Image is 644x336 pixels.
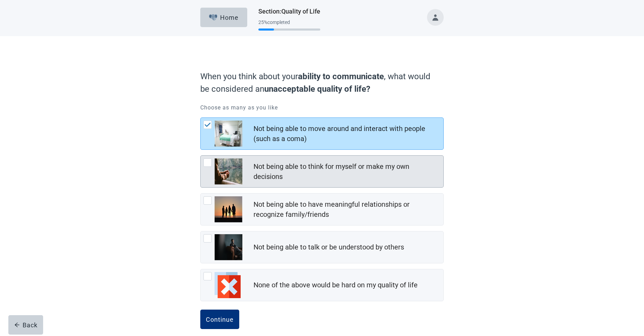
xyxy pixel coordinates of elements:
[209,14,218,21] img: Elephant
[298,72,384,81] strong: ability to communicate
[200,70,440,95] label: When you think about your , what would be considered an
[8,315,43,335] button: arrow-leftBack
[253,199,439,220] div: Not being able to have meaningful relationships or recognize family/friends
[258,19,320,25] div: 25 % completed
[14,322,20,328] span: arrow-left
[253,124,439,144] div: Not being able to move around and interact with people (such as a coma)
[264,84,370,94] strong: unacceptable quality of life?
[253,162,439,182] div: Not being able to think for myself or make my own decisions
[427,9,444,26] button: Toggle account menu
[200,104,444,112] p: Choose as many as you like
[206,316,234,323] div: Continue
[204,123,211,127] img: Check
[200,310,239,329] button: Continue
[253,242,404,252] div: Not being able to talk or be understood by others
[258,7,320,16] h1: Section : Quality of Life
[209,14,239,21] div: Home
[200,8,247,27] button: ElephantHome
[253,280,418,290] div: None of the above would be hard on my quality of life
[14,321,38,328] div: Back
